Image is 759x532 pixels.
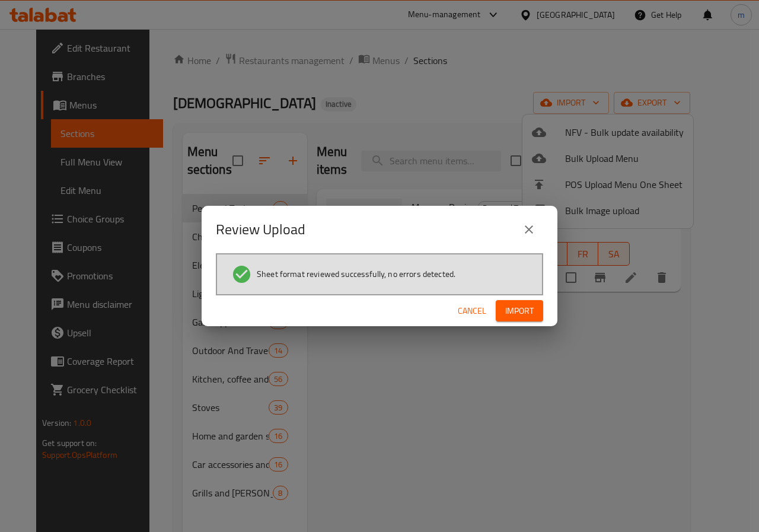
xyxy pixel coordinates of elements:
h2: Review Upload [216,220,305,239]
span: Sheet format reviewed successfully, no errors detected. [257,268,455,280]
span: Cancel [458,304,486,318]
button: close [515,215,543,244]
button: Cancel [453,300,491,322]
button: Import [496,300,543,322]
span: Import [505,304,534,318]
